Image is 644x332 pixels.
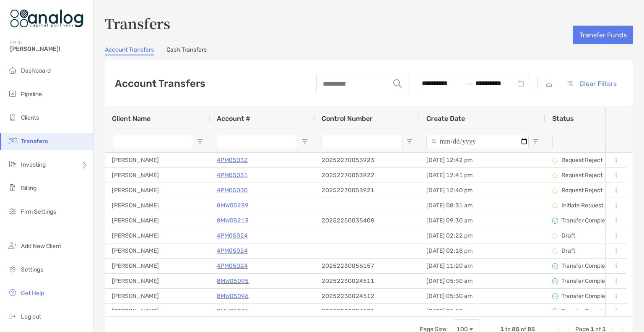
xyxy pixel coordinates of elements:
span: Dashboard [21,67,51,74]
span: Firm Settings [21,208,56,215]
div: 20252230024512 [315,289,420,303]
img: transfers icon [8,136,18,146]
div: [DATE] 08:31 am [420,198,545,213]
h3: Transfers [105,13,633,33]
span: swap-right [465,80,472,87]
span: Status [552,115,574,123]
span: Billing [21,185,36,192]
span: Client Name [112,115,151,123]
img: status icon [552,203,558,209]
p: Transfer Complete [561,261,610,271]
input: Control Number Filter Input [322,135,403,148]
img: investing icon [8,159,18,169]
button: Open Filter Menu [532,138,539,145]
p: Request Reject [561,170,602,180]
div: 20252270053923 [315,153,420,167]
p: Transfer Complete [561,306,610,316]
div: [PERSON_NAME] [105,259,210,273]
div: [PERSON_NAME] [105,228,210,243]
a: 8MW05096 [217,291,249,301]
img: status icon [552,293,558,299]
p: Transfer Complete [561,215,610,226]
p: Request Reject [561,185,602,196]
a: 8MW05239 [217,200,249,211]
span: to [465,80,472,87]
div: [PERSON_NAME] [105,183,210,198]
span: Clients [21,114,39,121]
span: Account # [217,115,250,123]
span: Create Date [426,115,465,123]
img: status icon [552,173,558,178]
p: 8MW05231 [217,306,249,316]
img: Zoe Logo [10,3,83,34]
span: Transfers [21,138,48,145]
div: [DATE] 12:41 pm [420,168,545,183]
img: dashboard icon [8,65,18,75]
div: [DATE] 12:40 pm [420,183,545,198]
button: Open Filter Menu [406,138,413,145]
img: settings icon [8,264,18,274]
p: 4PM05032 [217,155,248,165]
div: [DATE] 02:18 pm [420,243,545,258]
button: Open Filter Menu [197,138,203,145]
div: [PERSON_NAME] [105,243,210,258]
img: add_new_client icon [8,241,18,251]
div: [PERSON_NAME] [105,274,210,288]
img: status icon [552,263,558,269]
img: pipeline icon [8,89,18,99]
input: Account # Filter Input [217,135,298,148]
button: Open Filter Menu [301,138,308,145]
span: Settings [21,266,43,273]
span: Investing [21,161,46,168]
div: [DATE] 11:20 am [420,259,545,273]
img: logout icon [8,311,18,321]
img: status icon [552,308,558,314]
p: Transfer Complete [561,276,610,286]
a: Account Transfers [105,46,154,55]
p: Draft [561,246,575,256]
div: 20252270053921 [315,183,420,198]
p: Initiate Request [561,200,603,211]
div: [PERSON_NAME] [105,168,210,183]
div: [DATE] 05:30 am [420,274,545,288]
div: 20252230024591 [315,304,420,319]
a: Cash Transfers [166,46,207,55]
a: 8MW05213 [217,215,249,226]
a: 4PM05024 [217,246,248,256]
img: input icon [393,79,402,88]
div: [PERSON_NAME] [105,289,210,303]
div: 20252230024511 [315,274,420,288]
span: [PERSON_NAME]! [10,45,88,52]
span: Control Number [322,115,373,123]
img: status icon [552,157,558,163]
img: billing icon [8,183,18,193]
span: Pipeline [21,91,42,98]
h2: Account Transfers [115,78,205,89]
span: Get Help [21,290,44,297]
button: Transfer Funds [573,26,633,44]
p: Draft [561,230,575,241]
div: [DATE] 12:42 pm [420,153,545,167]
div: [PERSON_NAME] [105,213,210,228]
p: Request Reject [561,155,602,165]
a: 4PM05031 [217,170,248,180]
img: get-help icon [8,288,18,298]
a: 4PM05024 [217,261,248,271]
img: firm-settings icon [8,206,18,216]
div: [PERSON_NAME] [105,304,210,319]
input: Client Name Filter Input [112,135,193,148]
span: Add New Client [21,243,61,250]
input: Create Date Filter Input [426,135,529,148]
a: 4PM05024 [217,230,248,241]
a: 8MW05095 [217,276,249,286]
img: status icon [552,218,558,224]
div: [DATE] 05:30 am [420,304,545,319]
div: [PERSON_NAME] [105,198,210,213]
div: 20252250035408 [315,213,420,228]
